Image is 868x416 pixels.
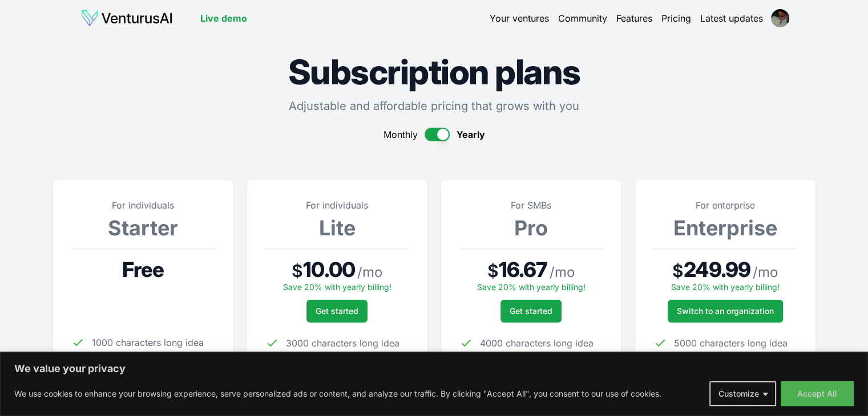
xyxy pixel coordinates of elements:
[674,336,788,350] span: 5000 characters long idea
[480,336,594,350] span: 4000 characters long idea
[671,282,780,292] span: Save 20% with yearly billing!
[558,11,607,25] a: Community
[500,300,562,323] button: Get started
[459,198,603,212] p: For SMBs
[653,217,797,239] h3: Enterprise
[286,336,399,350] span: 3000 characters long idea
[122,258,164,281] span: Free
[71,217,215,239] h3: Starter
[80,9,173,27] img: logo
[490,11,549,25] a: Your ventures
[661,11,691,25] a: Pricing
[709,381,776,406] button: Customize
[781,381,854,406] button: Accept All
[771,9,789,27] img: ACg8ocKkSCDSy0yj0Fz5uV-aQ8i7ArHqB3g5LWoG4qlpkiMjH3sKBrbn=s96-c
[316,305,358,317] span: Get started
[71,198,215,212] p: For individuals
[550,263,575,282] span: / mo
[265,217,409,239] h3: Lite
[616,11,652,25] a: Features
[487,260,499,281] span: $
[457,128,485,141] span: Yearly
[92,336,204,349] span: 1000 characters long idea
[14,362,854,376] p: We value your privacy
[383,128,418,141] span: Monthly
[499,258,548,281] span: 16.67
[753,263,778,282] span: / mo
[653,198,797,212] p: For enterprise
[200,11,247,25] a: Live demo
[14,387,661,401] p: We use cookies to enhance your browsing experience, serve personalized ads or content, and analyz...
[265,198,409,212] p: For individuals
[459,217,603,239] h3: Pro
[283,282,391,292] span: Save 20% with yearly billing!
[357,263,382,282] span: / mo
[53,98,815,114] p: Adjustable and affordable pricing that grows with you
[306,300,368,323] button: Get started
[292,260,303,281] span: $
[510,305,552,317] span: Get started
[668,300,783,323] a: Switch to an organization
[53,55,815,89] h1: Subscription plans
[477,282,586,292] span: Save 20% with yearly billing!
[672,260,684,281] span: $
[700,11,763,25] a: Latest updates
[303,258,355,281] span: 10.00
[684,258,750,281] span: 249.99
